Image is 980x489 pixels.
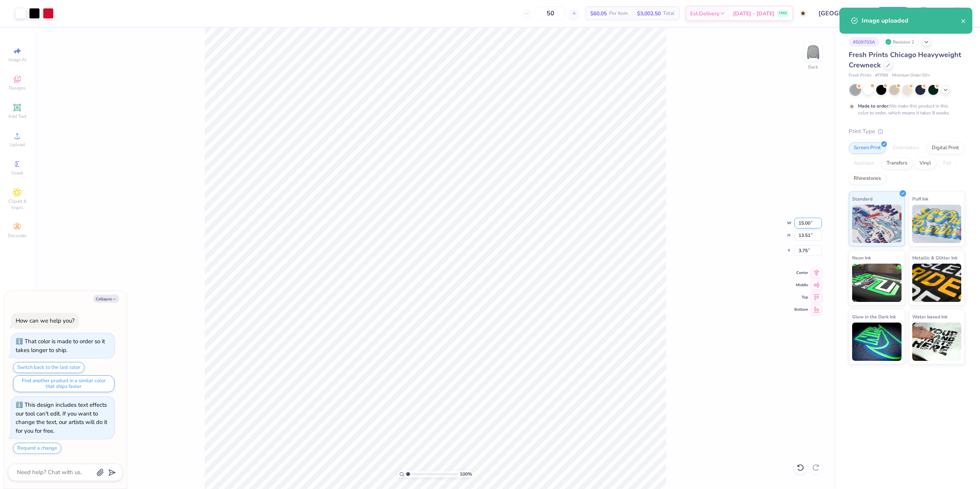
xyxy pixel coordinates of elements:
div: Revision 2 [883,37,918,47]
div: Back [808,64,818,70]
div: Applique [849,158,879,169]
span: Per Item [609,10,628,18]
span: Designs [9,85,26,91]
div: We make this product in this color to order, which means it takes 8 weeks. [858,103,952,116]
span: Est. Delivery [690,10,719,18]
span: FREE [779,11,787,16]
img: Neon Ink [852,264,902,302]
img: Back [805,44,821,60]
span: Bottom [794,307,808,312]
div: Screen Print [849,142,886,154]
img: Metallic & Glitter Ink [912,264,962,302]
span: Neon Ink [852,254,871,262]
div: Embroidery [888,142,924,154]
span: # FP88 [875,72,888,79]
span: Standard [852,195,872,203]
span: $3,002.50 [637,10,661,18]
span: Puff Ink [912,195,928,203]
span: [DATE] - [DATE] [733,10,774,18]
div: Digital Print [927,142,964,154]
div: Rhinestones [849,173,886,184]
span: Total [663,10,675,18]
button: Find another product in a similar color that ships faster [13,375,114,392]
img: Water based Ink [912,323,962,361]
button: close [961,16,966,25]
div: How can we help you? [16,317,75,324]
span: Center [794,270,808,275]
div: That color is made to order so it takes longer to ship. [16,337,105,354]
button: Request a change [13,443,61,454]
div: Vinyl [915,158,936,169]
span: Greek [11,170,23,176]
span: Glow in the Dark Ink [852,313,896,321]
span: Water based Ink [912,313,947,321]
span: Clipart & logos [4,198,31,210]
img: Standard [852,205,902,243]
div: Foil [938,158,956,169]
span: Fresh Prints Chicago Heavyweight Crewneck [849,50,961,70]
span: Middle [794,282,808,288]
strong: Made to order: [858,103,890,109]
img: Glow in the Dark Ink [852,323,902,361]
div: Transfers [882,158,912,169]
span: Image AI [8,57,26,63]
span: Metallic & Glitter Ink [912,254,957,262]
input: Untitled Design [813,6,869,21]
span: $60.05 [590,10,607,18]
span: Decorate [8,233,26,239]
span: Minimum Order: 50 + [892,72,930,79]
div: # 509703A [849,37,879,47]
span: Fresh Prints [849,72,871,79]
button: Collapse [93,295,119,303]
div: Image uploaded [862,16,961,25]
button: Switch back to the last color [13,362,85,373]
span: Top [794,295,808,300]
img: Puff Ink [912,205,962,243]
span: 100 % [460,471,472,478]
span: Add Text [8,113,26,119]
input: – – [536,7,565,20]
span: Upload [10,142,25,148]
div: Print Type [849,127,965,136]
div: This design includes text effects our tool can't edit. If you want to change the text, our artist... [16,401,107,435]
